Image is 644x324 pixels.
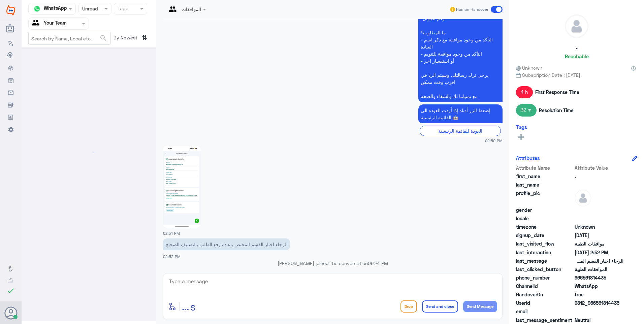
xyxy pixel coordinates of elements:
[456,6,488,12] span: Human Handover
[418,104,503,123] p: 28/8/2025, 2:50 PM
[32,19,42,29] img: yourTeam.svg
[516,64,542,71] span: Unknown
[463,301,497,312] button: Send Message
[575,190,591,206] img: defaultAdmin.png
[516,164,573,171] span: Attribute Name
[516,173,573,180] span: first_name
[516,190,573,205] span: profile_pic
[575,206,623,214] span: null
[400,300,417,313] button: Drop
[516,299,573,306] span: UserId
[516,232,573,239] span: signup_date
[565,15,588,38] img: defaultAdmin.png
[29,32,110,44] input: Search by Name, Local etc…
[575,164,623,171] span: Attribute Value
[163,238,290,250] p: 28/8/2025, 2:52 PM
[575,299,623,306] span: 9812_966561814435
[6,5,15,16] img: Widebot Logo
[516,104,537,116] span: 32 m
[575,283,623,290] span: 2
[516,317,573,324] span: last_message_sentiment
[516,155,540,161] h6: Attributes
[422,300,458,313] button: Send and close
[4,306,17,319] button: Avatar
[163,254,181,259] span: 02:52 PM
[516,124,527,130] h6: Tags
[163,146,201,228] img: 769079879042422.jpg
[142,32,147,43] i: ⇅
[516,266,573,273] span: last_clicked_button
[516,240,573,247] span: last_visited_flow
[83,146,95,158] div: loading...
[99,33,107,44] button: search
[575,274,623,281] span: 966561814435
[575,232,623,239] span: 2025-08-28T06:36:27.746Z
[516,71,637,78] span: Subscription Date : [DATE]
[575,249,623,256] span: 2025-08-28T11:52:11.933Z
[575,317,623,324] span: 0
[182,299,189,314] button: ...
[420,126,501,136] div: العودة للقائمة الرئيسية
[516,223,573,230] span: timezone
[575,266,623,273] span: الموافقات الطبية
[7,287,15,295] i: check
[516,283,573,290] span: ChannelId
[575,223,623,230] span: Unknown
[516,249,573,256] span: last_interaction
[575,173,623,180] span: .
[163,260,503,267] p: [PERSON_NAME] joined the conversation
[565,53,589,59] h6: Reachable
[32,4,42,14] img: whatsapp.png
[535,89,579,96] span: First Response Time
[576,43,578,51] h5: .
[368,260,388,266] span: 09:24 PM
[111,32,139,45] span: By Newest
[182,300,189,312] span: ...
[575,291,623,298] span: true
[516,291,573,298] span: HandoverOn
[163,231,180,235] span: 02:51 PM
[117,5,128,13] div: Tags
[539,107,574,114] span: Resolution Time
[575,215,623,222] span: null
[516,181,573,188] span: last_name
[516,86,533,98] span: 4 h
[575,308,623,315] span: null
[516,308,573,315] span: email
[516,274,573,281] span: phone_number
[575,257,623,264] span: الرجاء اخبار القسم المختص يإعادة رفع الطلب بالتصنيف الصحيح
[516,257,573,264] span: last_message
[99,34,107,42] span: search
[485,138,503,143] span: 02:50 PM
[516,215,573,222] span: locale
[575,240,623,247] span: موافقات الطبية
[516,206,573,214] span: gender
